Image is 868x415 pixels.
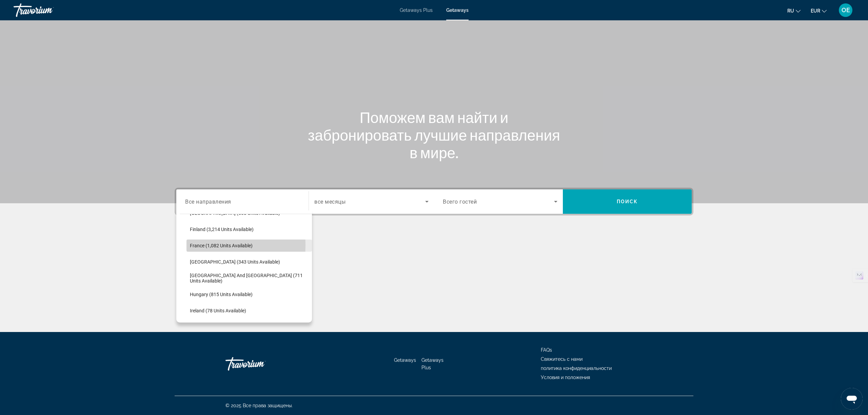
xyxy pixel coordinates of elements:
[225,354,293,374] a: Travorium
[186,240,312,252] button: France (1,082 units available)
[400,7,433,13] a: Getaways Plus
[186,207,312,219] button: [GEOGRAPHIC_DATA] (508 units available)
[541,375,590,380] a: Условия и положения
[841,388,863,410] iframe: Кнопка запуска окна обмена сообщениями
[225,403,293,408] span: © 2025 Все права защищены.
[811,6,827,16] button: Change currency
[314,199,346,205] span: все месяцы
[186,223,312,235] button: Finland (3,214 units available)
[190,259,280,265] span: [GEOGRAPHIC_DATA] (343 units available)
[307,108,561,161] h1: Поможем вам найти и забронировать лучшие направления в мире.
[190,308,246,313] span: Ireland (78 units available)
[190,227,254,232] span: Finland (3,214 units available)
[185,198,231,205] span: Все направления
[787,6,801,16] button: Change language
[787,8,794,14] span: ru
[443,199,477,205] span: Всего гостей
[394,357,416,363] a: Getaways
[186,256,312,268] button: [GEOGRAPHIC_DATA] (343 units available)
[842,7,850,14] span: OE
[541,347,552,353] a: FAQs
[563,189,692,214] button: Поиск
[176,189,692,214] div: Search widget
[14,1,81,19] a: Travorium
[617,199,638,204] span: Поиск
[421,357,443,370] a: Getaways Plus
[190,243,253,248] span: France (1,082 units available)
[446,7,469,13] a: Getaways
[811,8,820,14] span: EUR
[186,305,312,317] button: Ireland (78 units available)
[190,273,309,284] span: [GEOGRAPHIC_DATA] and [GEOGRAPHIC_DATA] (711 units available)
[186,272,312,284] button: [GEOGRAPHIC_DATA] and [GEOGRAPHIC_DATA] (711 units available)
[190,292,253,297] span: Hungary (815 units available)
[541,356,583,362] a: Свяжитесь с нами
[837,3,854,17] button: User Menu
[541,366,612,371] a: политика конфиденциальности
[186,288,312,300] button: Hungary (815 units available)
